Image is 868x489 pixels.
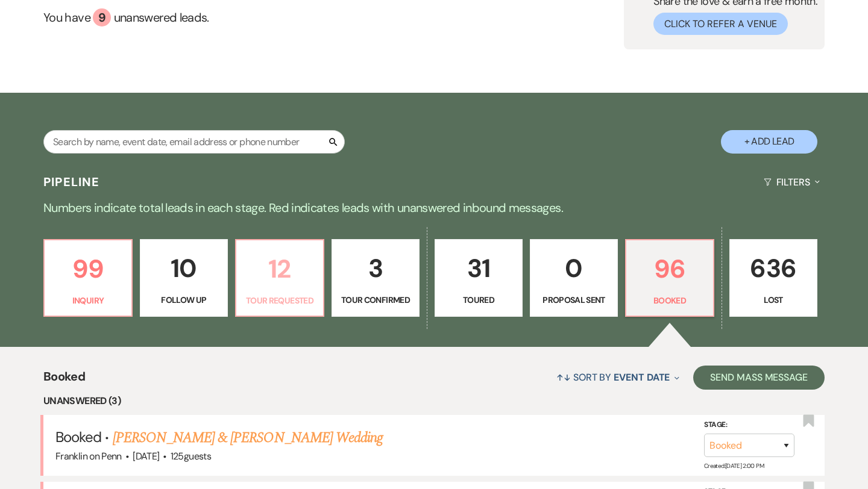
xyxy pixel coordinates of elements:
[721,130,817,154] button: + Add Lead
[634,294,706,307] p: Booked
[55,450,122,463] span: Franklin on Penn
[634,249,706,289] p: 96
[704,462,764,470] span: Created: [DATE] 2:00 PM
[737,293,810,307] p: Lost
[55,428,101,446] span: Booked
[530,239,618,317] a: 0Proposal Sent
[693,366,825,390] button: Send Mass Message
[43,130,345,154] input: Search by name, event date, email address or phone number
[442,248,515,288] p: 31
[43,367,85,393] span: Booked
[133,450,159,463] span: [DATE]
[52,294,124,307] p: Inquiry
[43,173,100,190] h3: Pipeline
[759,166,825,198] button: Filters
[43,393,825,409] li: Unanswered (3)
[43,8,482,26] a: You have 9 unanswered leads.
[625,239,714,317] a: 96Booked
[332,239,420,317] a: 3Tour Confirmed
[653,13,788,35] button: Click to Refer a Venue
[737,248,810,288] p: 636
[52,249,124,289] p: 99
[538,293,610,307] p: Proposal Sent
[339,248,412,288] p: 3
[148,248,220,288] p: 10
[435,239,523,317] a: 31Toured
[148,293,220,307] p: Follow Up
[140,239,228,317] a: 10Follow Up
[729,239,817,317] a: 636Lost
[244,249,316,289] p: 12
[235,239,324,317] a: 12Tour Requested
[442,293,515,307] p: Toured
[552,361,684,393] button: Sort By Event Date
[93,8,111,26] div: 9
[556,371,571,384] span: ↑↓
[704,419,794,432] label: Stage:
[614,371,670,384] span: Event Date
[538,248,610,288] p: 0
[113,427,383,449] a: [PERSON_NAME] & [PERSON_NAME] Wedding
[43,239,133,317] a: 99Inquiry
[171,450,211,463] span: 125 guests
[339,293,412,307] p: Tour Confirmed
[244,294,316,307] p: Tour Requested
